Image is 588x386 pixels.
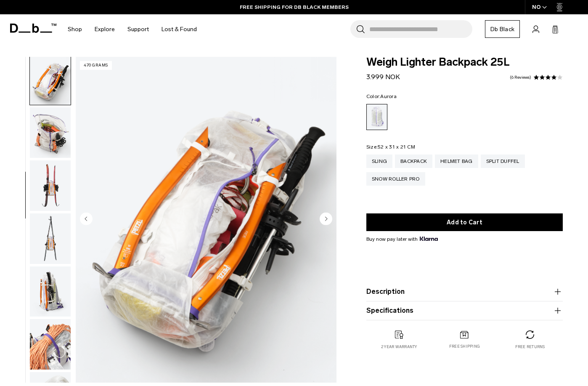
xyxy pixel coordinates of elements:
a: Lost & Found [162,14,197,44]
button: Weigh_Lighter_Backpack_25L_8.png [29,160,71,211]
button: Add to Cart [366,213,563,231]
p: 2 year warranty [381,344,417,350]
img: Weigh_Lighter_Backpack_25L_8.png [30,160,71,211]
a: Split Duffel [481,154,525,168]
p: Free shipping [449,343,480,349]
a: Helmet Bag [435,154,478,168]
a: Snow Roller Pro [366,172,425,186]
span: 52 x 31 x 21 CM [378,144,415,150]
a: Shop [68,14,82,44]
button: Description [366,287,563,297]
img: Weigh_Lighter_Backpack_25L_11.png [30,319,71,370]
img: {"height" => 20, "alt" => "Klarna"} [420,237,438,241]
nav: Main Navigation [61,14,203,44]
button: Previous slide [80,213,93,227]
span: Weigh Lighter Backpack 25L [366,57,563,68]
button: Specifications [366,306,563,316]
img: Weigh_Lighter_Backpack_25L_6.png [30,54,71,105]
button: Weigh_Lighter_Backpack_25L_6.png [29,54,71,105]
img: Weigh_Lighter_Backpack_25L_7.png [30,107,71,158]
p: 470 grams [80,61,112,70]
a: Support [127,14,149,44]
button: Next slide [320,213,332,227]
button: Weigh_Lighter_Backpack_25L_7.png [29,107,71,158]
a: Db Black [485,20,520,38]
legend: Size: [366,144,415,149]
span: Buy now pay later with [366,235,438,243]
button: Weigh_Lighter_Backpack_25L_11.png [29,319,71,370]
button: Weigh_Lighter_Backpack_25L_9.png [29,213,71,264]
a: Aurora [366,104,387,130]
a: 6 reviews [510,75,531,80]
a: Explore [95,14,115,44]
span: Aurora [380,93,397,99]
legend: Color: [366,94,397,99]
span: 3.999 NOK [366,73,400,81]
li: 8 / 18 [76,57,336,383]
img: Weigh_Lighter_Backpack_25L_10.png [30,266,71,317]
a: Sling [366,154,392,168]
img: Weigh_Lighter_Backpack_25L_6.png [76,57,336,383]
a: Backpack [395,154,432,168]
img: Weigh_Lighter_Backpack_25L_9.png [30,213,71,264]
a: FREE SHIPPING FOR DB BLACK MEMBERS [240,3,349,11]
p: Free returns [515,344,545,350]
